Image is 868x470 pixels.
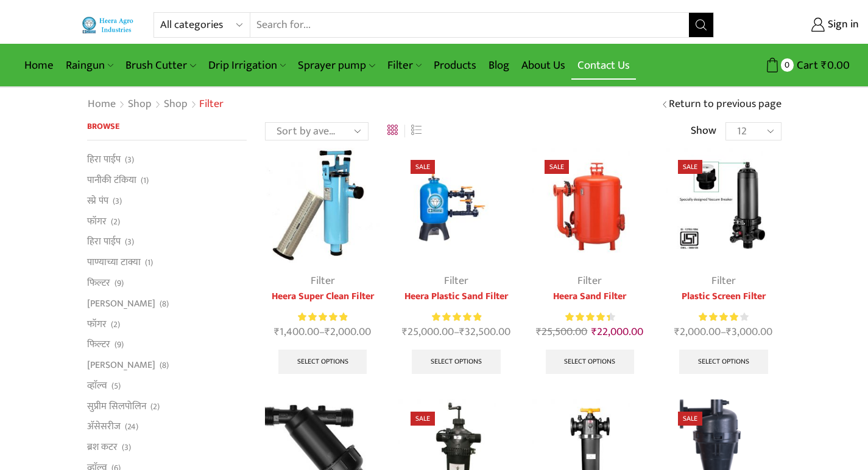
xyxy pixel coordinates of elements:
bdi: 22,000.00 [591,323,643,341]
span: (8) [160,359,169,372]
span: Sale [545,160,569,174]
a: Select options for “Plastic Screen Filter” [679,350,768,374]
span: (9) [115,339,124,351]
span: ₹ [821,56,827,75]
a: फिल्टर [87,272,110,293]
a: Plastic Screen Filter [666,289,781,304]
a: Filter [311,272,335,290]
a: Raingun [60,51,119,80]
span: (2) [111,319,120,331]
span: (3) [125,154,134,166]
span: – [398,324,513,340]
bdi: 3,000.00 [726,323,772,341]
span: Sign in [825,17,859,33]
span: Sale [678,412,702,426]
a: Filter [381,51,428,80]
span: – [265,324,380,340]
a: Sign in [732,14,859,36]
span: – [666,324,781,340]
a: Heera Plastic Sand Filter [398,289,513,304]
span: (24) [125,421,138,433]
span: Rated out of 5 [432,311,481,323]
img: Plastic Screen Filter [666,148,781,263]
a: 0 Cart ₹0.00 [726,54,850,77]
a: फॉगर [87,314,107,334]
a: Heera Sand Filter [532,289,647,304]
a: Sprayer pump [292,51,381,80]
a: Heera Super Clean Filter [265,289,380,304]
a: Blog [482,51,515,80]
span: Show [691,123,716,139]
a: स्प्रे पंप [87,190,108,211]
span: (1) [145,257,153,269]
a: [PERSON_NAME] [87,293,155,314]
nav: Breadcrumb [87,97,224,112]
span: (3) [125,236,134,248]
span: (9) [115,277,124,289]
button: Search button [689,13,713,37]
span: (1) [141,175,149,187]
a: सुप्रीम सिलपोलिन [87,396,146,416]
a: पाण्याच्या टाक्या [87,252,141,273]
span: (2) [111,216,120,228]
span: Sale [678,160,702,174]
span: (2) [150,401,160,413]
a: हिरा पाईप [87,232,121,252]
span: Cart [794,57,818,74]
div: Rated 5.00 out of 5 [298,311,347,323]
a: Select options for “Heera Plastic Sand Filter” [412,350,501,374]
img: Heera-super-clean-filter [265,148,380,263]
span: Browse [87,119,119,133]
div: Rated 4.50 out of 5 [565,311,615,323]
a: फिल्टर [87,334,110,355]
a: Filter [577,272,602,290]
a: Products [428,51,482,80]
span: (5) [111,380,121,392]
a: व्हाॅल्व [87,375,107,396]
span: ₹ [274,323,280,341]
bdi: 25,000.00 [402,323,454,341]
span: ₹ [402,323,408,341]
a: Filter [444,272,468,290]
img: Heera Sand Filter [532,148,647,263]
a: About Us [515,51,571,80]
input: Search for... [250,13,690,37]
a: Home [18,51,60,80]
a: अ‍ॅसेसरीज [87,416,121,437]
a: Return to previous page [669,97,782,112]
bdi: 2,000.00 [674,323,721,341]
a: [PERSON_NAME] [87,355,155,376]
a: Contact Us [571,51,636,80]
span: ₹ [325,323,330,341]
a: फॉगर [87,211,107,232]
span: Rated out of 5 [565,311,610,323]
a: हिरा पाईप [87,153,121,170]
span: ₹ [536,323,542,341]
div: Rated 4.00 out of 5 [699,311,748,323]
a: ब्रश कटर [87,437,118,458]
a: Shop [127,97,152,112]
a: Select options for “Heera Sand Filter” [546,350,635,374]
span: ₹ [459,323,465,341]
a: Select options for “Heera Super Clean Filter” [278,350,367,374]
a: Home [87,97,116,112]
bdi: 32,500.00 [459,323,510,341]
div: Rated 5.00 out of 5 [432,311,481,323]
span: Sale [411,412,435,426]
span: Rated out of 5 [298,311,347,323]
bdi: 0.00 [821,56,850,75]
bdi: 25,500.00 [536,323,587,341]
span: ₹ [674,323,680,341]
a: पानीकी टंकिया [87,170,136,191]
a: Shop [163,97,188,112]
span: Rated out of 5 [699,311,738,323]
h1: Filter [199,98,224,111]
a: Filter [711,272,736,290]
bdi: 2,000.00 [325,323,371,341]
span: (8) [160,298,169,310]
bdi: 1,400.00 [274,323,319,341]
span: (3) [122,441,131,454]
a: Brush Cutter [119,51,202,80]
span: Sale [411,160,435,174]
span: (3) [113,195,122,207]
